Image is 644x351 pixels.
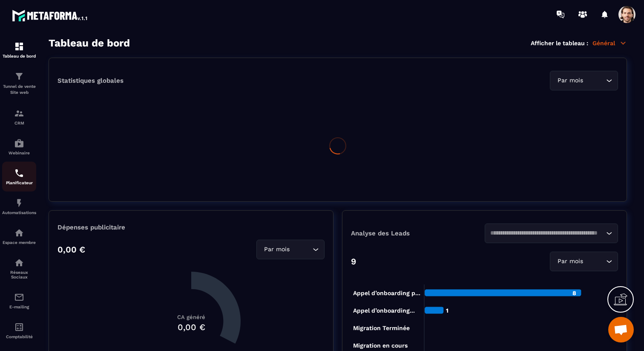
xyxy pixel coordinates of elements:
p: Tunnel de vente Site web [2,84,36,96]
p: 0,00 € [57,244,85,255]
a: automationsautomationsWebinaire [2,132,36,162]
p: 9 [351,256,356,267]
p: Afficher le tableau : [531,40,588,46]
div: Search for option [256,240,325,259]
span: Par mois [555,76,585,85]
p: Dépenses publicitaire [57,223,325,231]
a: schedulerschedulerPlanificateur [2,162,36,191]
a: emailemailE-mailing [2,286,36,316]
p: Webinaire [2,151,36,155]
img: automations [14,228,24,238]
img: automations [14,198,24,208]
p: Automatisations [2,210,36,215]
tspan: Migration Terminée [353,325,410,332]
input: Search for option [291,245,310,254]
tspan: Appel d’onboarding p... [353,290,420,297]
div: Search for option [485,223,618,243]
img: social-network [14,258,24,268]
p: E-mailing [2,305,36,309]
p: Général [592,39,627,47]
tspan: Appel d’onboarding... [353,307,415,314]
img: formation [14,71,24,81]
a: accountantaccountantComptabilité [2,316,36,345]
div: Search for option [550,71,618,90]
img: email [14,292,24,302]
tspan: Migration en cours [353,342,408,349]
h3: Tableau de bord [49,37,130,49]
img: accountant [14,322,24,332]
input: Search for option [585,257,604,266]
a: formationformationTunnel de vente Site web [2,65,36,102]
p: CRM [2,121,36,125]
p: Tableau de bord [2,54,36,58]
img: formation [14,108,24,119]
p: Planificateur [2,180,36,185]
p: Analyse des Leads [351,229,485,237]
a: formationformationTableau de bord [2,35,36,65]
p: Espace membre [2,240,36,245]
p: Réseaux Sociaux [2,270,36,279]
input: Search for option [490,229,604,238]
span: Par mois [555,257,585,266]
div: Ouvrir le chat [608,317,634,342]
div: Search for option [550,252,618,271]
img: formation [14,41,24,52]
p: Statistiques globales [57,77,124,84]
img: scheduler [14,168,24,178]
a: social-networksocial-networkRéseaux Sociaux [2,251,36,286]
input: Search for option [585,76,604,85]
span: Par mois [262,245,291,254]
a: automationsautomationsAutomatisations [2,191,36,221]
img: logo [12,8,89,23]
a: formationformationCRM [2,102,36,132]
img: automations [14,138,24,148]
p: Comptabilité [2,334,36,339]
a: automationsautomationsEspace membre [2,221,36,251]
